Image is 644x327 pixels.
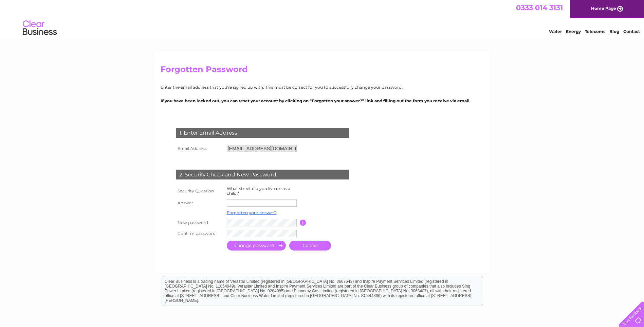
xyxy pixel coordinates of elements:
th: Answer [174,197,225,208]
a: Forgotten your answer? [227,210,277,215]
th: New password [174,217,225,228]
a: Cancel [289,241,331,251]
label: What street did you live on as a child? [227,186,290,196]
a: Energy [566,29,581,34]
img: logo.png [22,18,57,38]
a: 0333 014 3131 [516,3,563,12]
div: Clear Business is a trading name of Verastar Limited (registered in [GEOGRAPHIC_DATA] No. 3667643... [162,4,483,33]
div: 2. Security Check and New Password [176,170,349,180]
a: Contact [623,29,640,34]
div: 1. Enter Email Address [176,128,349,138]
input: Submit [227,241,286,251]
a: Water [549,29,562,34]
th: Security Question [174,185,225,197]
h2: Forgotten Password [161,65,484,78]
a: Telecoms [585,29,605,34]
p: If you have been locked out, you can reset your account by clicking on “Forgotten your answer?” l... [161,98,484,104]
th: Confirm password [174,228,225,239]
th: Email Address [174,143,225,154]
input: Information [300,220,306,226]
a: Blog [609,29,619,34]
p: Enter the email address that you're signed up with. This must be correct for you to successfully ... [161,84,484,90]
